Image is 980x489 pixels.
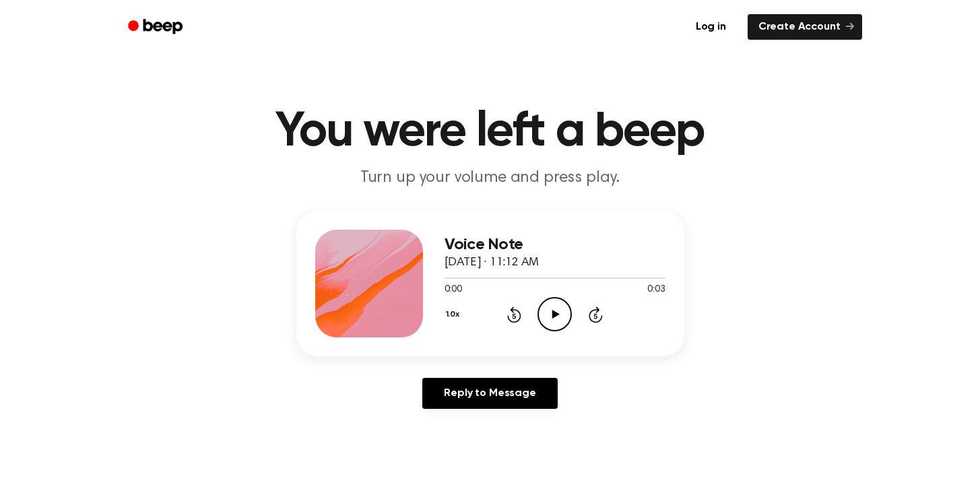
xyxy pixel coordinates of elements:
[445,236,665,254] h3: Voice Note
[119,14,195,40] a: Beep
[422,378,557,409] a: Reply to Message
[232,167,749,189] p: Turn up your volume and press play.
[748,14,862,40] a: Create Account
[445,283,462,297] span: 0:00
[682,11,740,42] a: Log in
[647,283,665,297] span: 0:03
[445,257,539,269] span: [DATE] · 11:12 AM
[445,303,465,326] button: 1.0x
[145,108,835,156] h1: You were left a beep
